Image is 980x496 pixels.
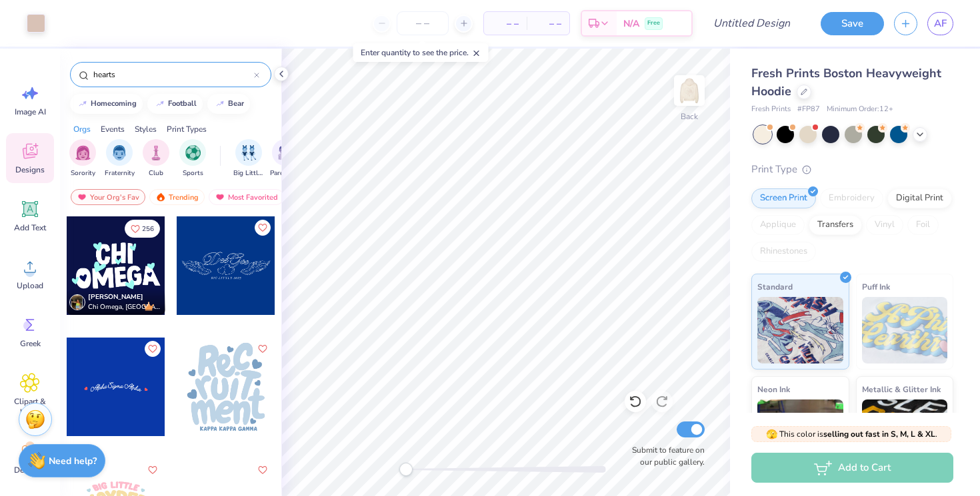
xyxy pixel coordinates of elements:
span: N/A [623,17,639,31]
div: filter for Parent's Weekend [270,139,301,178]
img: Parent's Weekend Image [278,145,293,160]
span: # FP87 [797,104,820,115]
div: bear [228,100,244,107]
span: Upload [17,280,43,291]
button: Like [255,462,271,478]
span: Puff Ink [862,280,890,294]
span: Parent's Weekend [270,168,301,178]
button: Save [821,12,884,35]
div: Events [101,123,125,135]
input: – – [397,11,449,35]
img: trend_line.gif [155,100,165,108]
div: Transfers [809,215,862,235]
span: Designs [15,164,45,175]
span: Decorate [14,465,46,475]
img: most_fav.gif [77,192,87,202]
span: – – [492,17,519,31]
div: football [168,100,197,107]
div: Back [681,111,698,123]
img: most_fav.gif [215,192,225,202]
button: Like [255,341,271,357]
div: Vinyl [866,215,903,235]
span: Image AI [15,107,46,117]
span: – – [535,17,561,31]
img: trend_line.gif [77,100,88,108]
div: filter for Sports [179,139,206,178]
input: Try "Alpha" [92,68,254,81]
button: filter button [143,139,169,178]
div: Styles [135,123,157,135]
button: filter button [270,139,301,178]
span: 256 [142,226,154,232]
button: homecoming [70,94,143,114]
img: trend_line.gif [215,100,225,108]
div: Print Types [167,123,207,135]
div: filter for Fraternity [105,139,135,178]
span: Standard [757,280,793,294]
span: Greek [20,338,41,349]
span: Neon Ink [757,382,790,396]
img: Neon Ink [757,399,843,466]
label: Submit to feature on our public gallery. [625,444,705,468]
button: Like [145,462,161,478]
img: trending.gif [155,192,166,202]
span: Club [149,168,163,178]
div: filter for Sorority [69,139,96,178]
div: Most Favorited [209,189,284,205]
div: filter for Club [143,139,169,178]
div: Embroidery [820,188,883,208]
span: Clipart & logos [8,396,52,417]
div: Print Type [751,162,953,177]
button: filter button [179,139,206,178]
img: Club Image [149,145,163,160]
button: Like [125,220,160,238]
div: Rhinestones [751,242,816,262]
div: Trending [149,189,205,205]
button: Like [145,341,161,357]
div: filter for Big Little Reveal [233,139,264,178]
div: Accessibility label [399,463,413,476]
span: [PERSON_NAME] [88,292,143,302]
span: Add Text [14,222,46,233]
span: Fraternity [105,168,135,178]
button: filter button [105,139,135,178]
div: Enter quantity to see the price. [353,43,489,62]
span: Free [647,19,660,28]
strong: selling out fast in S, M, L & XL [823,429,935,439]
strong: Need help? [49,455,97,467]
div: homecoming [91,100,137,107]
img: Big Little Reveal Image [241,145,256,160]
img: Metallic & Glitter Ink [862,399,948,466]
div: Screen Print [751,188,816,208]
img: Puff Ink [862,297,948,364]
span: Metallic & Glitter Ink [862,382,941,396]
img: Sorority Image [75,145,91,160]
div: Digital Print [887,188,952,208]
img: Back [676,77,703,104]
span: Minimum Order: 12 + [827,104,893,115]
button: bear [207,94,250,114]
div: Foil [907,215,939,235]
a: AF [927,12,953,35]
span: 🫣 [766,428,777,441]
div: Orgs [73,123,91,135]
span: Sports [183,168,203,178]
img: Standard [757,297,843,364]
span: AF [934,16,947,31]
span: Fresh Prints Boston Heavyweight Hoodie [751,65,941,99]
span: Sorority [71,168,95,178]
img: Sports Image [185,145,201,160]
button: Like [255,220,271,236]
input: Untitled Design [703,10,801,37]
span: Big Little Reveal [233,168,264,178]
div: Applique [751,215,805,235]
img: Fraternity Image [112,145,127,160]
span: Chi Omega, [GEOGRAPHIC_DATA][US_STATE] [88,302,160,312]
span: This color is . [766,428,937,440]
button: football [147,94,203,114]
span: Fresh Prints [751,104,791,115]
button: filter button [69,139,96,178]
div: Your Org's Fav [71,189,145,205]
button: filter button [233,139,264,178]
